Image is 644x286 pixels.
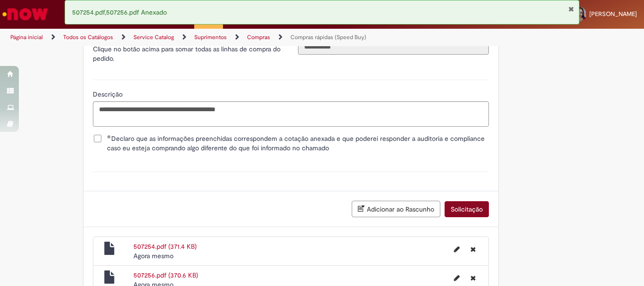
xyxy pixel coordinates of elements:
button: Adicionar ao Rascunho [352,201,440,217]
span: [PERSON_NAME] [589,10,637,18]
a: 507256.pdf (370.6 KB) [133,271,198,279]
span: 507254.pdf,507256.pdf Anexado [72,8,167,16]
button: Solicitação [445,201,489,217]
a: Compras [247,33,270,41]
span: Obrigatório Preenchido [107,135,111,139]
p: Clique no botão acima para somar todas as linhas de compra do pedido. [93,44,284,63]
button: Excluir 507254.pdf [465,242,481,257]
button: Editar nome de arquivo 507254.pdf [448,242,465,257]
a: Página inicial [10,33,43,41]
button: Editar nome de arquivo 507256.pdf [448,270,465,286]
input: Valor Total (REAL) [298,39,489,55]
a: 507254.pdf (371.4 KB) [133,242,197,251]
button: Excluir 507256.pdf [465,270,481,286]
span: Descrição [93,90,124,98]
a: Todos os Catálogos [63,33,113,41]
a: Service Catalog [133,33,174,41]
ul: Trilhas de página [7,29,422,46]
span: Agora mesmo [133,252,173,260]
button: Fechar Notificação [568,5,574,13]
span: Declaro que as informações preenchidas correspondem a cotação anexada e que poderei responder a a... [107,134,489,153]
img: ServiceNow [1,5,50,24]
textarea: Descrição [93,101,489,127]
a: Suprimentos [194,33,227,41]
time: 01/10/2025 10:12:10 [133,252,173,260]
a: Compras rápidas (Speed Buy) [290,33,366,41]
